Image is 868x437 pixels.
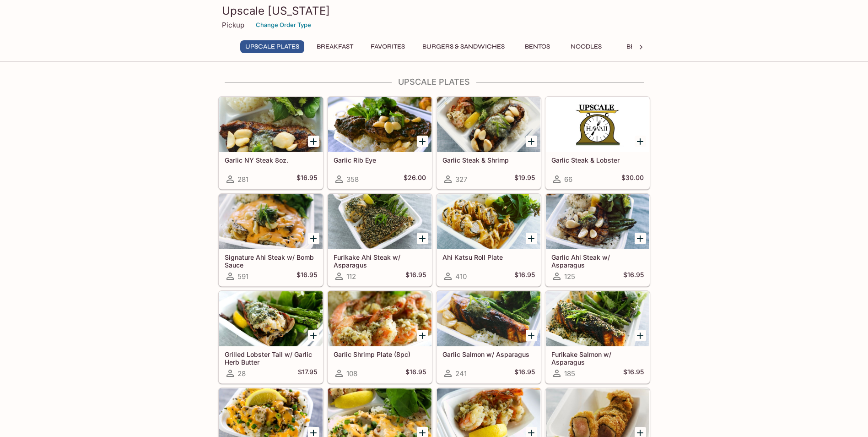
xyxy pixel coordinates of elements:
[405,271,426,282] h5: $16.95
[621,174,644,185] h5: $30.00
[417,330,428,341] button: Add Garlic Shrimp Plate (8pc)
[240,40,304,53] button: UPSCALE Plates
[219,194,323,286] a: Signature Ahi Steak w/ Bomb Sauce591$16.95
[297,174,317,185] h5: $16.95
[437,291,541,383] a: Garlic Salmon w/ Asparagus241$16.95
[623,271,644,282] h5: $16.95
[219,194,323,249] div: Signature Ahi Steak w/ Bomb Sauce
[346,369,357,378] span: 108
[455,272,467,281] span: 410
[222,4,647,18] h3: Upscale [US_STATE]
[334,253,426,268] h5: Furikake Ahi Steak w/ Asparagus
[635,136,646,147] button: Add Garlic Steak & Lobster
[346,272,356,281] span: 112
[237,272,248,281] span: 591
[225,253,317,268] h5: Signature Ahi Steak w/ Bomb Sauce
[517,40,558,53] button: Bentos
[442,253,535,261] h5: Ahi Katsu Roll Plate
[635,330,646,341] button: Add Furikake Salmon w/ Asparagus
[545,97,650,189] a: Garlic Steak & Lobster66$30.00
[546,97,649,152] div: Garlic Steak & Lobster
[635,233,646,244] button: Add Garlic Ahi Steak w/ Asparagus
[442,156,535,164] h5: Garlic Steak & Shrimp
[328,291,431,346] div: Garlic Shrimp Plate (8pc)
[437,291,540,346] div: Garlic Salmon w/ Asparagus
[514,271,535,282] h5: $16.95
[308,330,319,341] button: Add Grilled Lobster Tail w/ Garlic Herb Butter
[237,175,248,184] span: 281
[222,21,244,29] p: Pickup
[564,369,575,378] span: 185
[623,368,644,379] h5: $16.95
[328,194,431,249] div: Furikake Ahi Steak w/ Asparagus
[526,136,537,147] button: Add Garlic Steak & Shrimp
[545,194,650,286] a: Garlic Ahi Steak w/ Asparagus125$16.95
[312,40,358,53] button: Breakfast
[417,136,428,147] button: Add Garlic Rib Eye
[219,97,323,189] a: Garlic NY Steak 8oz.281$16.95
[551,156,644,164] h5: Garlic Steak & Lobster
[219,97,323,152] div: Garlic NY Steak 8oz.
[366,40,410,53] button: Favorites
[404,174,426,185] h5: $26.00
[346,175,359,184] span: 358
[219,291,323,383] a: Grilled Lobster Tail w/ Garlic Herb Butter28$17.95
[455,175,467,184] span: 327
[417,233,428,244] button: Add Furikake Ahi Steak w/ Asparagus
[614,40,655,53] button: Beef
[219,291,323,346] div: Grilled Lobster Tail w/ Garlic Herb Butter
[417,40,510,53] button: Burgers & Sandwiches
[514,368,535,379] h5: $16.95
[252,18,315,32] button: Change Order Type
[437,194,541,286] a: Ahi Katsu Roll Plate410$16.95
[298,368,317,379] h5: $17.95
[566,40,607,53] button: Noodles
[546,291,649,346] div: Furikake Salmon w/ Asparagus
[328,97,431,152] div: Garlic Rib Eye
[218,77,650,87] h4: UPSCALE Plates
[546,194,649,249] div: Garlic Ahi Steak w/ Asparagus
[225,350,317,366] h5: Grilled Lobster Tail w/ Garlic Herb Butter
[328,291,432,383] a: Garlic Shrimp Plate (8pc)108$16.95
[334,156,426,164] h5: Garlic Rib Eye
[564,272,575,281] span: 125
[405,368,426,379] h5: $16.95
[297,271,317,282] h5: $16.95
[551,253,644,268] h5: Garlic Ahi Steak w/ Asparagus
[455,369,467,378] span: 241
[308,233,319,244] button: Add Signature Ahi Steak w/ Bomb Sauce
[437,194,540,249] div: Ahi Katsu Roll Plate
[237,369,246,378] span: 28
[225,156,317,164] h5: Garlic NY Steak 8oz.
[526,330,537,341] button: Add Garlic Salmon w/ Asparagus
[334,350,426,358] h5: Garlic Shrimp Plate (8pc)
[328,194,432,286] a: Furikake Ahi Steak w/ Asparagus112$16.95
[437,97,540,152] div: Garlic Steak & Shrimp
[308,136,319,147] button: Add Garlic NY Steak 8oz.
[526,233,537,244] button: Add Ahi Katsu Roll Plate
[551,350,644,366] h5: Furikake Salmon w/ Asparagus
[442,350,535,358] h5: Garlic Salmon w/ Asparagus
[564,175,572,184] span: 66
[328,97,432,189] a: Garlic Rib Eye358$26.00
[437,97,541,189] a: Garlic Steak & Shrimp327$19.95
[545,291,650,383] a: Furikake Salmon w/ Asparagus185$16.95
[514,174,535,185] h5: $19.95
